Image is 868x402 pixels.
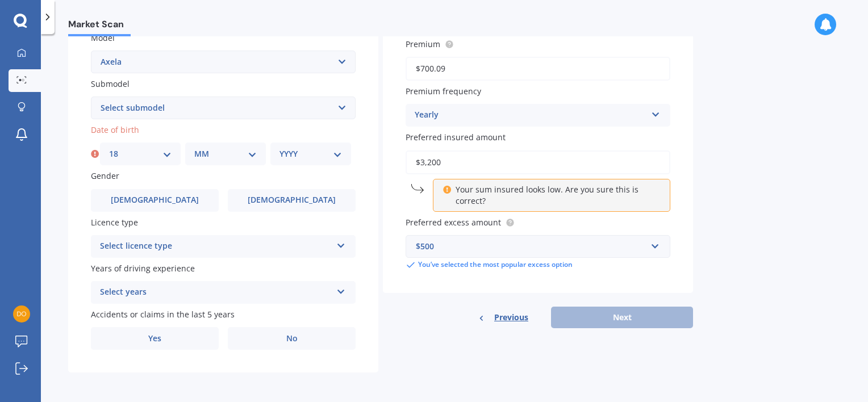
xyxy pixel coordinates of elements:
span: Date of birth [91,124,139,135]
img: ea13f01866007dd18c03bee221803622 [13,305,30,323]
div: Select years [100,286,332,299]
input: Enter premium [406,57,670,81]
span: Yes [148,334,161,344]
input: Enter amount [406,150,670,174]
span: Model [91,32,115,43]
span: Years of driving experience [91,263,195,274]
span: Previous [494,309,528,326]
p: Your sum insured looks low. Are you sure this is correct? [456,184,656,207]
div: $500 [416,240,646,253]
span: [DEMOGRAPHIC_DATA] [111,195,199,205]
div: Select licence type [100,240,332,253]
span: Accidents or claims in the last 5 years [91,309,235,320]
span: No [286,334,298,344]
span: Preferred insured amount [406,132,506,143]
div: You’ve selected the most popular excess option [406,260,670,270]
span: Licence type [91,217,138,228]
span: Premium frequency [406,86,481,97]
span: [DEMOGRAPHIC_DATA] [248,195,336,205]
span: Preferred excess amount [406,217,501,228]
span: Gender [91,171,119,182]
div: Yearly [415,108,646,122]
span: Submodel [91,78,130,89]
span: Premium [406,39,440,49]
span: Market Scan [68,19,131,34]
